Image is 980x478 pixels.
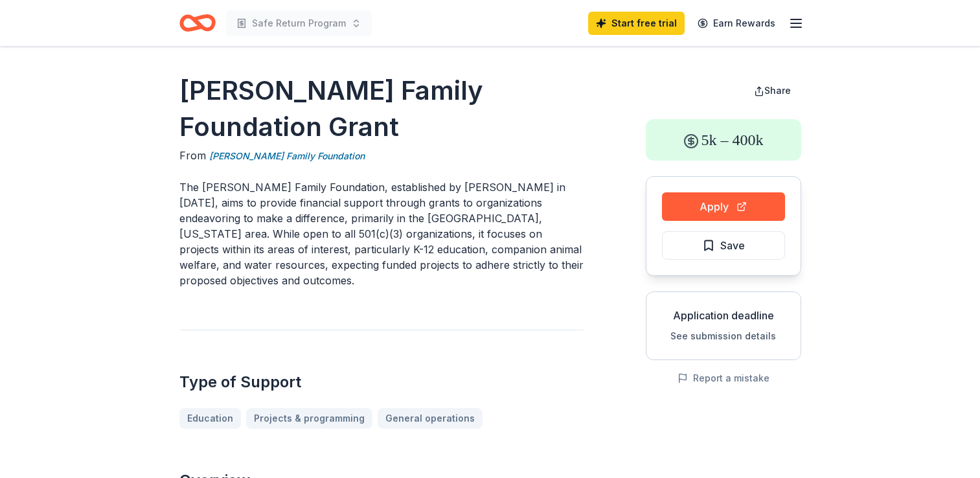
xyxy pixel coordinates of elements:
[378,408,483,429] a: General operations
[720,237,745,254] span: Save
[678,370,769,386] button: Report a mistake
[657,308,790,323] div: Application deadline
[179,148,584,164] div: From
[662,231,785,260] button: Save
[646,119,801,161] div: 5k – 400k
[209,148,365,164] a: [PERSON_NAME] Family Foundation
[179,372,584,393] h2: Type of Support
[179,179,584,288] p: The [PERSON_NAME] Family Foundation, established by [PERSON_NAME] in [DATE], aims to provide fina...
[744,78,801,104] button: Share
[246,408,372,429] a: Projects & programming
[252,16,346,31] span: Safe Return Program
[670,328,776,344] button: See submission details
[179,8,216,38] a: Home
[226,10,372,36] button: Safe Return Program
[662,192,785,221] button: Apply
[764,85,791,96] span: Share
[179,408,241,429] a: Education
[588,12,685,35] a: Start free trial
[690,12,783,35] a: Earn Rewards
[179,73,584,145] h1: [PERSON_NAME] Family Foundation Grant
